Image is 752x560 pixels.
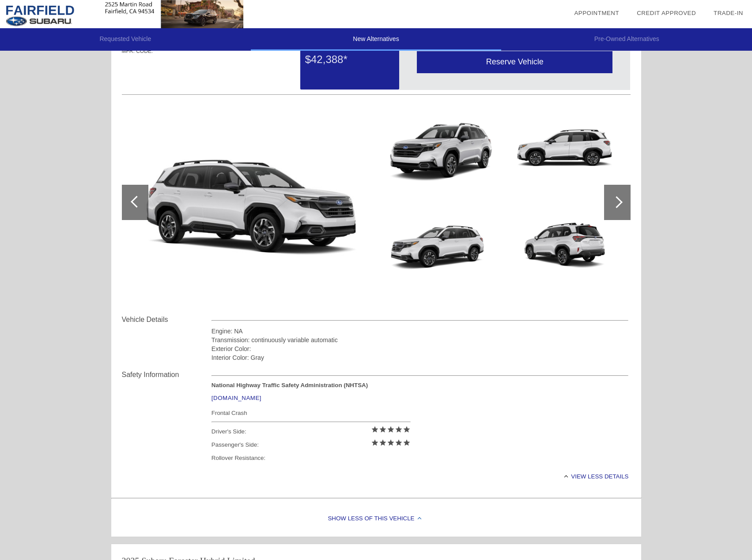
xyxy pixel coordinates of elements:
i: star [403,426,411,433]
img: eedc5efd6c869e327af8e624e43603e7.jpg [122,109,372,296]
i: star [379,439,387,447]
i: star [371,439,379,447]
i: star [379,426,387,433]
a: Appointment [574,10,619,16]
i: star [387,426,395,433]
div: Reserve Vehicle [417,51,612,73]
img: 26151ee4c50c6790c8d4a393da41ce28.jpg [505,109,626,200]
img: 58d2e1306d76edc976e73a7d0c062821.jpg [379,205,500,296]
strong: National Highway Traffic Safety Administration (NHTSA) [212,382,368,388]
div: Rollover Resistance: [212,452,411,465]
a: Credit Approved [637,10,696,16]
i: star [387,439,395,447]
i: star [371,426,379,433]
div: View less details [212,466,629,487]
div: Transmission: continuously variable automatic [212,336,629,344]
i: star [403,439,411,447]
div: Quoted on [DATE] 9:48:57 PM [122,68,631,82]
div: $42,388* [305,48,394,71]
div: Frontal Crash [212,407,411,418]
div: Driver's Side: [212,425,411,438]
li: New Alternatives [251,28,502,51]
div: Vehicle Details [122,314,212,325]
i: star [395,426,403,433]
img: ace990169d1bd631ec8c91a5a2fb485e.jpg [505,205,626,296]
div: Passenger's Side: [212,438,411,452]
div: Interior Color: Gray [212,353,629,362]
img: 112ba60ab1a4207784a87b58ded70804.jpg [379,109,500,200]
a: Trade-In [714,10,743,16]
div: Exterior Color: [212,344,629,353]
div: Safety Information [122,370,212,380]
li: Pre-Owned Alternatives [501,28,752,51]
a: [DOMAIN_NAME] [212,395,261,401]
div: Show Less of this Vehicle [111,501,641,537]
div: Engine: NA [212,327,629,336]
i: star [395,439,403,447]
